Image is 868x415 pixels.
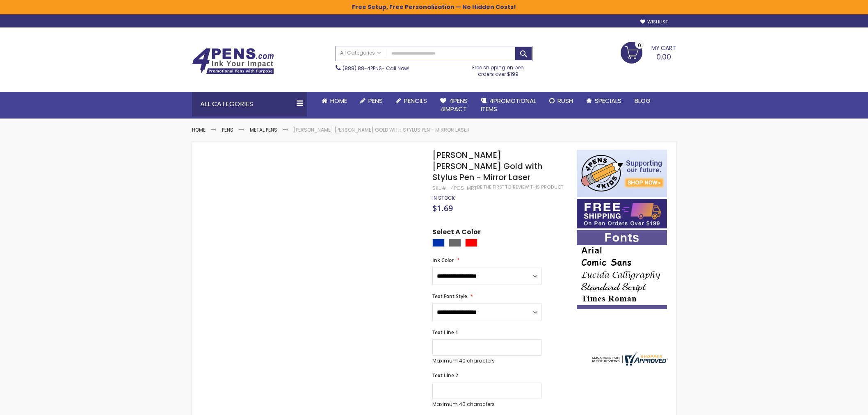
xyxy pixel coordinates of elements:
[368,96,383,105] span: Pens
[628,92,657,110] a: Blog
[340,50,381,56] span: All Categories
[477,184,563,190] a: Be the first to review this product
[474,92,543,119] a: 4PROMOTIONALITEMS
[336,46,385,60] a: All Categories
[656,52,671,62] span: 0.00
[580,92,628,110] a: Specials
[294,127,470,133] li: [PERSON_NAME] [PERSON_NAME] Gold with Stylus Pen - Mirror Laser
[449,239,461,247] div: Grey
[595,96,621,105] span: Specials
[432,149,542,183] span: [PERSON_NAME] [PERSON_NAME] Gold with Stylus Pen - Mirror Laser
[432,401,541,408] p: Maximum 40 characters
[440,96,468,113] span: 4Pens 4impact
[432,194,455,201] span: In stock
[451,185,477,192] div: 4PGS-MRT
[432,185,448,192] strong: SKU
[432,293,467,300] span: Text Font Style
[481,96,536,113] span: 4PROMOTIONAL ITEMS
[432,228,481,239] span: Select A Color
[432,372,458,379] span: Text Line 2
[543,92,580,110] a: Rush
[222,126,233,133] a: Pens
[192,92,307,116] div: All Categories
[465,239,477,247] div: Red
[432,203,453,214] span: $1.69
[432,239,445,247] div: Blue
[250,126,277,133] a: Metal Pens
[192,48,274,74] img: 4Pens Custom Pens and Promotional Products
[343,65,409,72] span: - Call Now!
[577,150,667,197] img: 4pens 4 kids
[590,352,668,366] img: 4pens.com widget logo
[432,195,455,201] div: Availability
[354,92,389,110] a: Pens
[343,65,382,72] a: (888) 88-4PENS
[577,199,667,228] img: Free shipping on orders over $199
[635,96,651,105] span: Blog
[315,92,354,110] a: Home
[434,92,474,119] a: 4Pens4impact
[432,257,454,264] span: Ink Color
[621,42,676,62] a: 0.00 0
[330,96,347,105] span: Home
[557,96,573,105] span: Rush
[389,92,434,110] a: Pencils
[432,329,458,336] span: Text Line 1
[590,360,668,367] a: 4pens.com certificate URL
[464,61,533,78] div: Free shipping on pen orders over $199
[640,19,668,25] a: Wishlist
[638,41,641,49] span: 0
[432,358,541,364] p: Maximum 40 characters
[192,126,206,133] a: Home
[577,230,667,309] img: font-personalization-examples
[404,96,427,105] span: Pencils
